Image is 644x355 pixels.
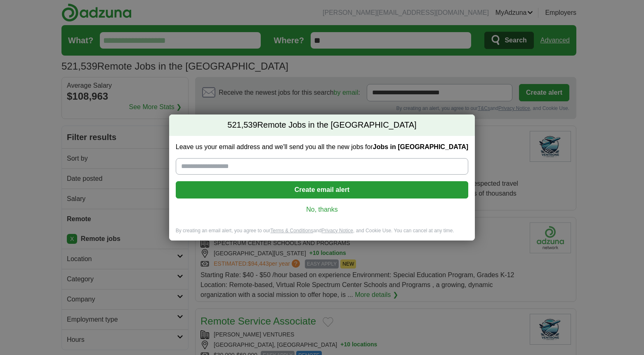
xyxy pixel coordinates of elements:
a: Terms & Conditions [270,228,313,234]
h2: Remote Jobs in the [GEOGRAPHIC_DATA] [169,114,475,136]
label: Leave us your email address and we'll send you all the new jobs for [176,142,468,152]
button: Create email alert [176,181,468,199]
div: By creating an email alert, you agree to our and , and Cookie Use. You can cancel at any time. [169,227,475,241]
a: No, thanks [182,205,462,214]
strong: Jobs in [GEOGRAPHIC_DATA] [373,143,468,150]
span: 521,539 [227,119,257,131]
a: Privacy Notice [321,228,353,234]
